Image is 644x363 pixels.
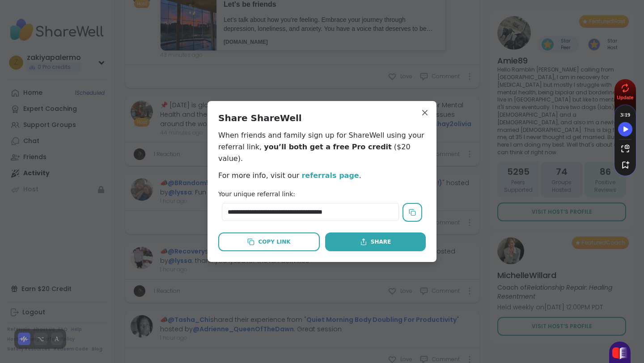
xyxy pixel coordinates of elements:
a: referrals page [301,171,359,180]
button: Copy Link [218,232,320,251]
h2: Share ShareWell [218,112,426,124]
span: you’ll both get a free Pro credit [264,143,392,151]
label: Your unique referral link: [218,190,295,198]
button: Share [325,232,426,251]
p: When friends and family sign up for ShareWell using your referral link, ($20 value). [218,130,426,165]
div: Copy Link [247,238,290,246]
div: Share [360,238,391,246]
p: For more info, visit our . [218,170,426,181]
